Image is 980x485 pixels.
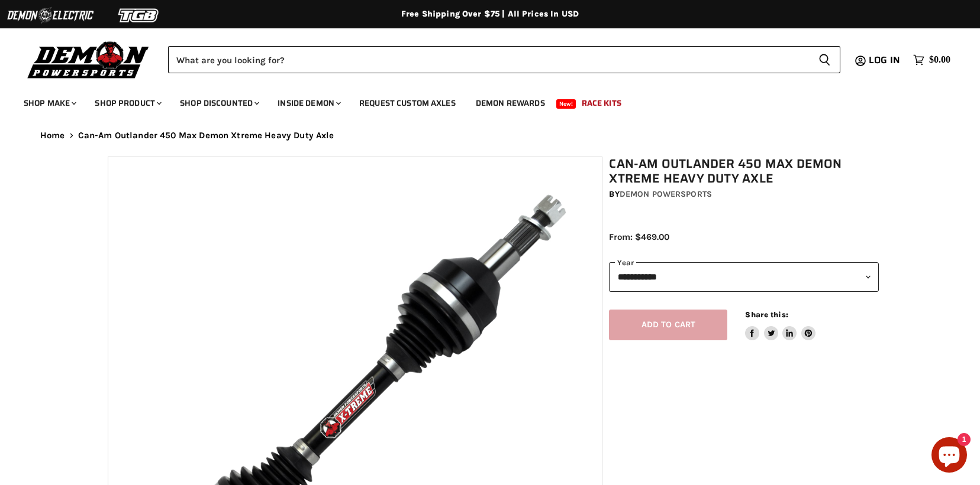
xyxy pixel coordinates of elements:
[467,91,554,115] a: Demon Rewards
[17,9,963,19] div: Free Shipping Over $75 | All Prices In USD
[609,157,879,186] h1: Can-Am Outlander 450 Max Demon Xtreme Heavy Duty Axle
[863,55,907,66] a: Log in
[928,437,971,476] inbox-online-store-chat: Shopify online store chat
[745,310,815,341] aside: Share this:
[168,46,809,73] input: Search
[609,188,879,201] div: by
[24,38,153,80] img: Demon Powersports
[17,131,963,141] nav: Breadcrumbs
[745,310,788,319] span: Share this:
[556,99,576,109] span: New!
[78,131,334,141] span: Can-Am Outlander 450 Max Demon Xtreme Heavy Duty Axle
[573,91,630,115] a: Race Kits
[869,53,900,67] span: Log in
[15,91,83,115] a: Shop Make
[809,46,840,73] button: Search
[609,232,669,242] span: From: $469.00
[350,91,465,115] a: Request Custom Axles
[95,4,183,27] img: TGB Logo 2
[86,91,169,115] a: Shop Product
[269,91,348,115] a: Inside Demon
[15,86,947,115] ul: Main menu
[40,131,65,141] a: Home
[168,46,840,73] form: Product
[6,4,95,27] img: Demon Electric Logo 2
[929,54,950,66] span: $0.00
[907,51,956,69] a: $0.00
[171,91,266,115] a: Shop Discounted
[620,189,712,199] a: Demon Powersports
[609,262,879,291] select: year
